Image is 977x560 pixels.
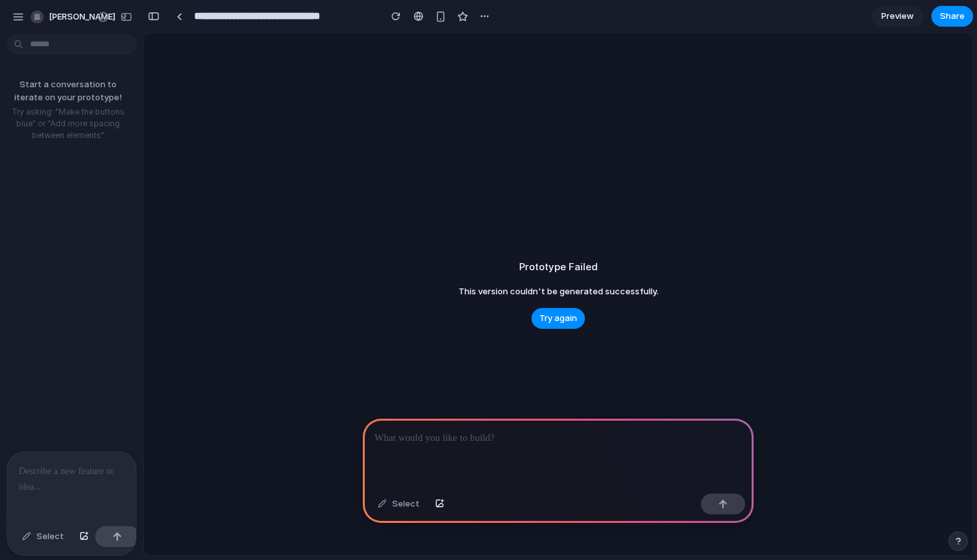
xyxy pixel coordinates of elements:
h2: Prototype Failed [519,260,598,275]
a: Preview [871,6,924,27]
span: Share [940,10,965,23]
span: This version couldn't be generated successfully. [459,285,658,298]
span: Try again [539,312,577,325]
button: Try again [531,308,585,329]
span: [PERSON_NAME] [49,10,115,23]
button: Share [931,6,973,27]
button: [PERSON_NAME] [25,7,135,27]
p: Try asking: "Make the buttons blue" or "Add more spacing between elements" [5,106,130,141]
p: Start a conversation to iterate on your prototype! [5,78,130,104]
span: Preview [881,10,914,23]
